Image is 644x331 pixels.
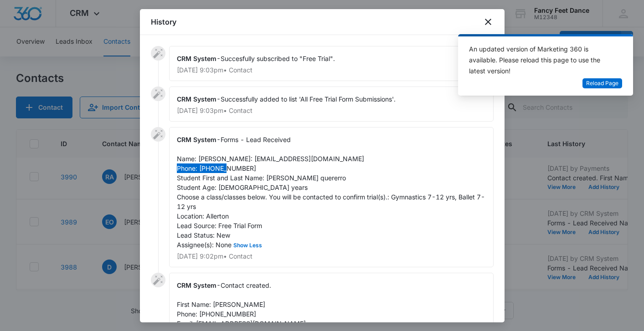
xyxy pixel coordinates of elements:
[169,87,494,122] div: -
[177,55,216,62] span: CRM System
[169,127,494,267] div: -
[151,16,176,27] h1: History
[177,107,486,114] p: [DATE] 9:03pm • Contact
[232,243,264,248] button: Show Less
[483,16,494,27] button: close
[169,46,494,81] div: -
[221,95,396,103] span: Successfully added to list 'All Free Trial Form Submissions'.
[177,136,216,143] span: CRM System
[177,253,486,260] p: [DATE] 9:02pm • Contact
[177,67,486,73] p: [DATE] 9:03pm • Contact
[177,95,216,103] span: CRM System
[469,44,611,76] div: An updated version of Marketing 360 is available. Please reload this page to use the latest version!
[177,281,216,289] span: CRM System
[586,79,618,88] span: Reload Page
[221,55,335,62] span: Succesfully subscribed to "Free Trial".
